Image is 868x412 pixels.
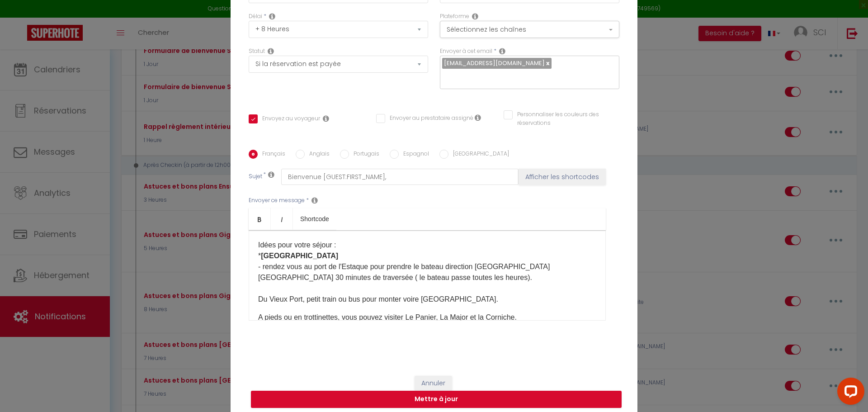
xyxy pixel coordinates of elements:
[444,59,545,67] span: [EMAIL_ADDRESS][DOMAIN_NAME]
[399,150,429,160] label: Espagnol
[258,240,596,305] p: ​Idées pour votre séjour : * - rendez vous au port de l'Estaque pour prendre le bateau direction ...
[499,47,505,55] i: Recipient
[440,47,492,56] label: Envoyer à cet email
[249,172,262,182] label: Sujet
[830,374,868,412] iframe: LiveChat chat widget
[440,12,469,21] label: Plateforme
[249,208,271,230] a: Bold
[268,47,274,55] i: Booking status
[448,150,509,160] label: [GEOGRAPHIC_DATA]
[251,391,622,408] button: Mettre à jour
[440,21,619,38] button: Sélectionnez les chaînes
[311,197,318,204] i: Message
[415,376,452,391] button: Annuler
[323,115,329,122] i: Envoyer au voyageur
[258,150,285,160] label: Français
[261,252,338,260] strong: [GEOGRAPHIC_DATA]
[269,13,275,20] i: Action Time
[271,208,293,230] a: Italic
[249,12,262,21] label: Délai
[305,150,330,160] label: Anglais
[268,171,274,178] i: Subject
[293,208,336,230] a: Shortcode
[519,169,606,185] button: Afficher les shortcodes
[249,196,305,205] label: Envoyer ce message
[475,114,481,121] i: Envoyer au prestataire si il est assigné
[472,13,478,20] i: Action Channel
[249,47,265,56] label: Statut
[349,150,379,160] label: Portugais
